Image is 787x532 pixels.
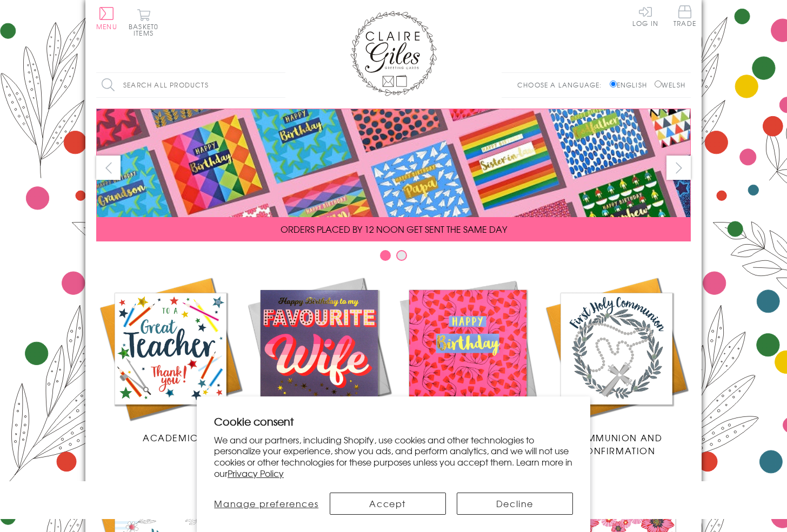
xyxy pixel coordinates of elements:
a: Log In [632,5,658,26]
a: Communion and Confirmation [542,274,691,457]
img: Claire Giles Greetings Cards [350,11,437,96]
p: We and our partners, including Shopify, use cookies and other technologies to personalize your ex... [214,434,573,479]
button: Basket0 items [129,9,158,36]
button: Accept [330,493,446,515]
span: Manage preferences [214,497,318,510]
input: Search all products [96,73,285,97]
label: English [610,80,652,90]
button: prev [96,156,121,180]
a: Privacy Policy [228,467,284,480]
div: Carousel Pagination [96,250,691,266]
span: 0 items [134,22,158,38]
a: Academic [96,274,245,444]
button: Manage preferences [214,493,319,515]
span: Menu [96,22,117,31]
input: Welsh [655,80,662,87]
a: Trade [673,5,696,29]
button: Decline [457,493,573,515]
button: next [666,156,691,180]
p: Choose a language: [517,80,608,90]
a: Birthdays [393,274,542,444]
span: Communion and Confirmation [571,431,663,457]
span: Academic [143,431,198,444]
button: Menu [96,7,117,30]
button: Carousel Page 1 (Current Slide) [380,250,391,261]
span: Trade [673,5,696,26]
input: Search [275,73,285,97]
a: New Releases [245,274,393,444]
h2: Cookie consent [214,414,573,429]
input: English [610,80,617,87]
label: Welsh [655,80,685,90]
span: ORDERS PLACED BY 12 NOON GET SENT THE SAME DAY [281,223,507,235]
button: Carousel Page 2 [396,250,407,261]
